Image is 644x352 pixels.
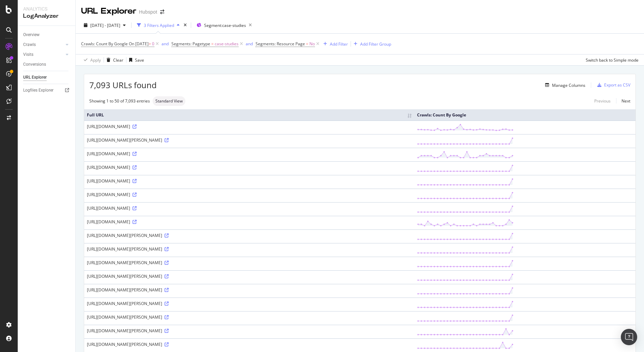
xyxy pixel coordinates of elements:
[149,41,151,47] span: >
[126,54,144,65] button: Save
[81,5,136,17] div: URL Explorer
[104,54,123,65] button: Clear
[129,41,149,47] span: On [DATE]
[87,192,412,197] div: [URL][DOMAIN_NAME]
[87,341,412,347] div: [URL][DOMAIN_NAME][PERSON_NAME]
[81,20,128,31] button: [DATE] - [DATE]
[160,10,164,14] div: arrow-right-arrow-left
[87,205,412,211] div: [URL][DOMAIN_NAME]
[135,57,144,63] div: Save
[87,273,412,279] div: [URL][DOMAIN_NAME][PERSON_NAME]
[87,124,412,129] div: [URL][DOMAIN_NAME]
[81,54,101,65] button: Apply
[182,22,188,29] div: times
[90,57,101,63] div: Apply
[321,40,348,48] button: Add Filter
[87,260,412,266] div: [URL][DOMAIN_NAME][PERSON_NAME]
[153,96,185,106] div: neutral label
[87,301,412,306] div: [URL][DOMAIN_NAME][PERSON_NAME]
[171,41,210,47] span: Segments: Pagetype
[23,51,33,58] div: Visits
[616,96,630,106] a: Next
[87,137,412,143] div: [URL][DOMAIN_NAME][PERSON_NAME]
[162,41,169,47] button: and
[23,87,53,94] div: Logfiles Explorer
[23,31,71,38] a: Overview
[87,151,412,157] div: [URL][DOMAIN_NAME]
[351,40,391,48] button: Add Filter Group
[87,246,412,252] div: [URL][DOMAIN_NAME][PERSON_NAME]
[87,164,412,170] div: [URL][DOMAIN_NAME]
[23,51,64,58] a: Visits
[81,41,128,47] span: Crawls: Count By Google
[87,219,412,225] div: [URL][DOMAIN_NAME]
[23,74,47,81] div: URL Explorer
[152,39,154,49] span: 0
[113,57,123,63] div: Clear
[23,12,70,20] div: LogAnalyzer
[542,81,585,89] button: Manage Columns
[23,74,71,81] a: URL Explorer
[604,82,630,88] div: Export as CSV
[215,39,239,49] span: case-studies
[211,41,214,47] span: =
[139,9,157,15] div: Hubspot
[256,41,305,47] span: Segments: Resource Page
[87,314,412,320] div: [URL][DOMAIN_NAME][PERSON_NAME]
[87,178,412,184] div: [URL][DOMAIN_NAME]
[89,79,157,91] span: 7,093 URLs found
[23,87,71,94] a: Logfiles Explorer
[204,22,246,28] span: Segment: case-studies
[23,41,64,48] a: Crawls
[144,22,174,28] div: 3 Filters Applied
[552,82,585,88] div: Manage Columns
[23,61,46,68] div: Conversions
[23,31,40,38] div: Overview
[87,287,412,293] div: [URL][DOMAIN_NAME][PERSON_NAME]
[330,41,348,47] div: Add Filter
[23,5,70,12] div: Analytics
[621,329,637,345] div: Open Intercom Messenger
[414,109,635,121] th: Crawls: Count By Google
[360,41,391,47] div: Add Filter Group
[23,41,36,48] div: Crawls
[155,99,183,103] span: Standard View
[306,41,308,47] span: =
[194,20,255,31] button: Segment:case-studies
[89,98,150,104] div: Showing 1 to 50 of 7,093 entries
[586,57,639,63] div: Switch back to Simple mode
[583,54,639,65] button: Switch back to Simple mode
[87,328,412,334] div: [URL][DOMAIN_NAME][PERSON_NAME]
[595,80,630,91] button: Export as CSV
[84,109,414,121] th: Full URL: activate to sort column ascending
[90,22,120,28] span: [DATE] - [DATE]
[134,20,182,31] button: 3 Filters Applied
[87,233,412,238] div: [URL][DOMAIN_NAME][PERSON_NAME]
[246,41,253,47] button: and
[309,39,315,49] span: No
[23,61,71,68] a: Conversions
